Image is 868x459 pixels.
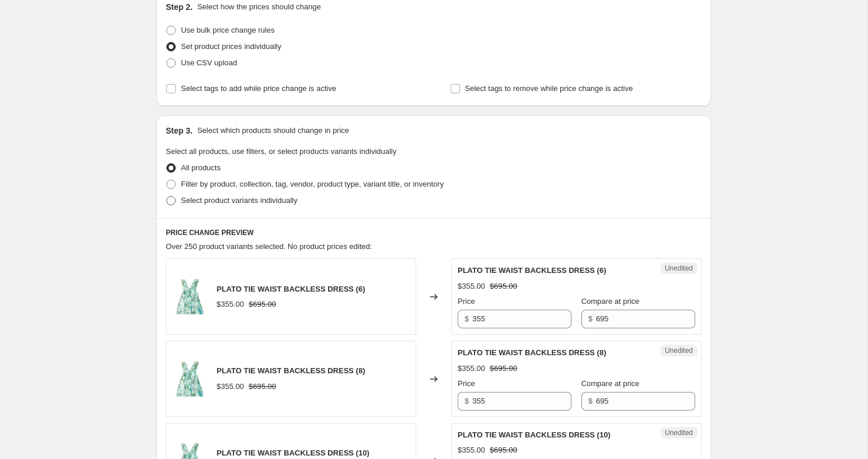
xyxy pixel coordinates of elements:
[197,125,349,136] p: Select which products should change in price
[166,228,702,237] h6: PRICE CHANGE PREVIEW
[181,180,444,188] span: Filter by product, collection, tag, vendor, product type, variant title, or inventory
[458,348,606,357] span: PLATO TIE WAIST BACKLESS DRESS (8)
[490,281,517,292] strike: $695.00
[217,285,365,293] span: PLATO TIE WAIST BACKLESS DRESS (6)
[458,266,606,275] span: PLATO TIE WAIST BACKLESS DRESS (6)
[588,397,592,405] span: $
[181,26,274,34] span: Use bulk price change rules
[181,42,281,51] span: Set product prices individually
[217,381,244,393] div: $355.00
[172,362,207,397] img: Antipodean-Plato-Tie-Waist-Backless-Dress-Linen-Blue_80x.jpg
[166,1,193,13] h2: Step 2.
[665,428,693,437] span: Unedited
[490,363,517,374] strike: $695.00
[465,314,469,323] span: $
[181,84,336,93] span: Select tags to add while price change is active
[465,397,469,405] span: $
[665,346,693,355] span: Unedited
[465,84,633,93] span: Select tags to remove while price change is active
[458,444,485,456] div: $355.00
[665,264,693,273] span: Unedited
[197,1,321,13] p: Select how the prices should change
[217,366,365,375] span: PLATO TIE WAIST BACKLESS DRESS (8)
[581,297,640,306] span: Compare at price
[458,430,611,439] span: PLATO TIE WAIST BACKLESS DRESS (10)
[588,314,592,323] span: $
[217,449,369,457] span: PLATO TIE WAIST BACKLESS DRESS (10)
[166,147,396,156] span: Select all products, use filters, or select products variants individually
[166,242,372,251] span: Over 250 product variants selected. No product prices edited:
[217,299,244,310] div: $355.00
[249,299,276,310] strike: $695.00
[458,297,475,306] span: Price
[181,58,237,67] span: Use CSV upload
[458,363,485,374] div: $355.00
[458,379,475,388] span: Price
[172,279,207,314] img: Antipodean-Plato-Tie-Waist-Backless-Dress-Linen-Blue_80x.jpg
[181,163,221,172] span: All products
[249,381,276,393] strike: $695.00
[181,196,297,205] span: Select product variants individually
[166,125,193,136] h2: Step 3.
[490,444,517,456] strike: $695.00
[581,379,640,388] span: Compare at price
[458,281,485,292] div: $355.00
